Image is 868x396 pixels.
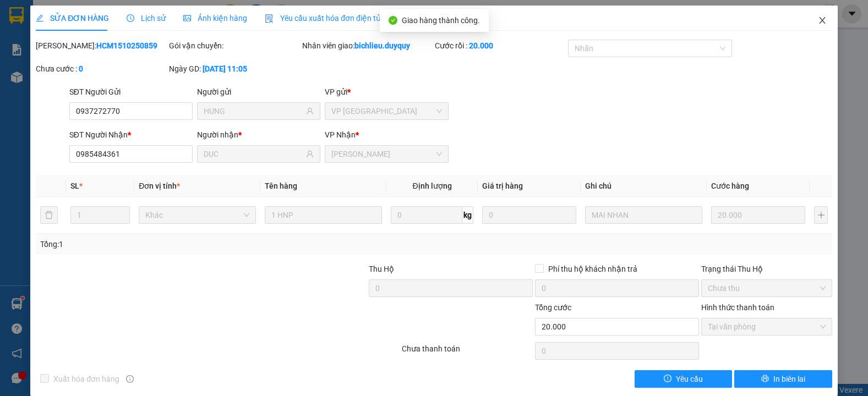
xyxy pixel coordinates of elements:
span: Tên hàng [265,182,297,190]
input: 0 [482,206,576,224]
button: exclamation-circleYêu cầu [635,370,732,388]
span: Vĩnh Kim [331,146,441,162]
span: Đơn vị tính [139,182,180,190]
span: Yêu cầu [676,373,703,385]
div: Nhân viên giao: [302,40,433,52]
b: HCM1510250859 [96,41,157,50]
span: clock-circle [127,14,134,22]
span: edit [36,14,43,22]
span: user [306,107,314,115]
span: exclamation-circle [664,375,672,383]
button: delete [40,206,58,224]
span: Thu Hộ [369,265,394,273]
div: Người gửi [197,86,320,98]
span: Cước hàng [711,182,749,190]
div: SĐT Người Gửi [69,86,193,98]
span: Xuất hóa đơn hàng [49,373,124,385]
span: Ảnh kiện hàng [183,14,247,23]
div: Trạng thái Thu Hộ [701,263,832,275]
span: VP Sài Gòn [331,103,441,119]
span: check-circle [389,16,397,25]
span: Giao hàng thành công. [402,16,480,25]
b: 20.000 [469,41,493,50]
div: Người nhận [197,129,320,141]
span: Định lượng [412,182,451,190]
span: close [818,16,827,25]
input: VD: Bàn, Ghế [265,206,382,224]
div: Ngày GD: [169,63,300,75]
span: user [306,150,314,158]
span: In biên lai [773,373,805,385]
div: [PERSON_NAME]: [36,40,167,52]
div: Chưa thanh toán [401,343,534,362]
input: Tên người gửi [204,105,304,117]
b: [DATE] 11:05 [203,64,247,73]
span: SỬA ĐƠN HÀNG [36,14,109,23]
span: VP Nhận [325,130,356,139]
span: Khác [145,207,249,223]
b: bichlieu.duyquy [354,41,410,50]
input: Tên người nhận [204,148,304,160]
button: plus [814,206,827,224]
label: Hình thức thanh toán [701,303,774,312]
span: Lịch sử [127,14,166,23]
span: Tại văn phòng [708,318,826,335]
div: Gói vận chuyển: [169,40,300,52]
span: SL [70,182,79,190]
div: SĐT Người Nhận [69,129,193,141]
th: Ghi chú [581,175,707,197]
span: Tổng cước [535,303,571,312]
span: Phí thu hộ khách nhận trả [544,263,642,275]
span: Chưa thu [708,280,826,296]
div: VP gửi [325,86,448,98]
img: icon [265,14,274,23]
span: Giá trị hàng [482,182,523,190]
span: info-circle [126,375,134,383]
button: Close [807,5,838,36]
input: 0 [711,206,805,224]
span: printer [761,375,769,383]
span: Yêu cầu xuất hóa đơn điện tử [265,14,381,23]
div: Cước rồi : [435,40,566,52]
div: Tổng: 1 [40,238,335,250]
input: Ghi Chú [585,206,702,224]
span: kg [462,206,473,224]
button: printerIn biên lai [734,370,832,388]
div: Chưa cước : [36,63,167,75]
b: 0 [79,64,83,73]
span: picture [183,14,191,22]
